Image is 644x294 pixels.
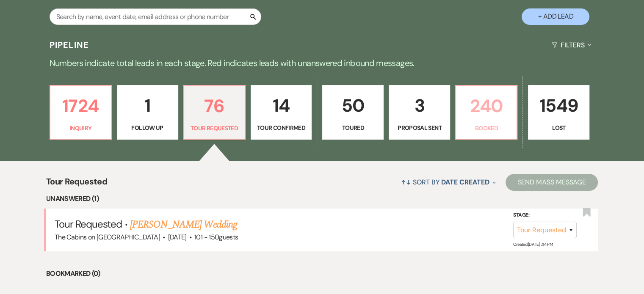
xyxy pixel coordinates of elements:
[522,8,589,25] button: + Add Lead
[50,8,261,25] input: Search by name, event date, email address or phone number
[55,92,106,120] p: 1724
[256,91,307,120] p: 14
[528,85,589,140] a: 1549Lost
[122,91,173,120] p: 1
[251,85,312,140] a: 14Tour Confirmed
[117,85,178,140] a: 1Follow Up
[441,178,489,187] span: Date Created
[46,175,107,193] span: Tour Requested
[183,85,246,140] a: 76Tour Requested
[50,39,89,51] h3: Pipeline
[55,233,160,242] span: The Cabins on [GEOGRAPHIC_DATA]
[130,217,237,232] a: [PERSON_NAME] Wedding
[394,123,445,132] p: Proposal Sent
[322,85,384,140] a: 50Toured
[389,85,450,140] a: 3Proposal Sent
[401,178,411,187] span: ↑↓
[533,91,584,120] p: 1549
[17,56,627,70] p: Numbers indicate total leads in each stage. Red indicates leads with unanswered inbound messages.
[513,211,577,220] label: Stage:
[55,217,122,231] span: Tour Requested
[548,34,594,56] button: Filters
[168,233,186,242] span: [DATE]
[513,242,553,247] span: Created: [DATE] 7:14 PM
[398,171,499,193] button: Sort By Date Created
[50,85,112,140] a: 1724Inquiry
[122,123,173,132] p: Follow Up
[189,124,240,133] p: Tour Requested
[461,124,511,133] p: Booked
[506,174,598,191] button: Send Mass Message
[55,124,106,133] p: Inquiry
[328,91,378,120] p: 50
[533,123,584,132] p: Lost
[46,193,598,204] li: Unanswered (1)
[455,85,517,140] a: 240Booked
[189,92,240,120] p: 76
[461,92,511,120] p: 240
[46,268,598,279] li: Bookmarked (0)
[328,123,378,132] p: Toured
[256,123,307,132] p: Tour Confirmed
[194,233,238,242] span: 101 - 150 guests
[394,91,445,120] p: 3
